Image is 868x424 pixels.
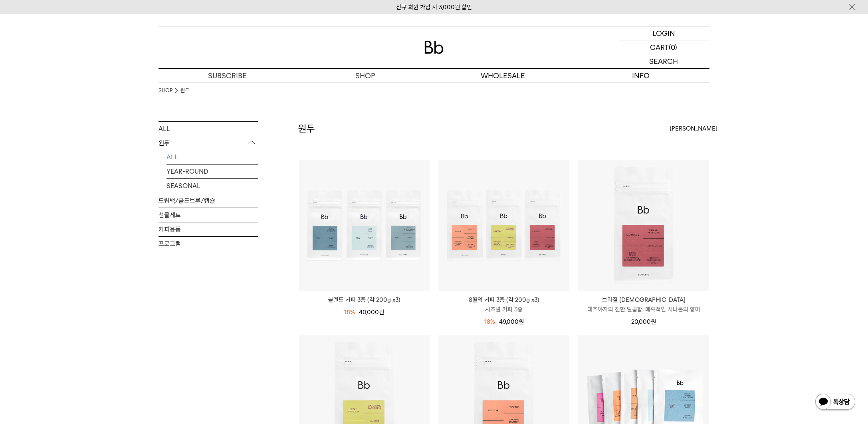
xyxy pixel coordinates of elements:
[159,194,258,208] a: 드립백/콜드브루/캡슐
[618,26,709,40] a: LOGIN
[299,295,430,305] a: 블렌드 커피 3종 (각 200g x3)
[578,295,709,314] a: 브라질 [DEMOGRAPHIC_DATA] 대추야자의 진한 달콤함, 매혹적인 시나몬의 향미
[438,295,569,305] p: 8월의 커피 3종 (각 200g x3)
[180,87,189,95] a: 원두
[396,4,472,11] a: 신규 회원 가입 시 3,000원 할인
[649,54,678,68] p: SEARCH
[424,41,444,54] img: 로고
[344,307,355,317] div: 18%
[499,318,524,325] span: 49,000
[618,40,709,54] a: CART (0)
[159,69,296,83] a: SUBSCRIBE
[159,222,258,236] a: 커피용품
[166,164,258,178] a: YEAR-ROUND
[434,69,572,83] p: WHOLESALE
[296,69,434,83] a: SHOP
[166,150,258,164] a: ALL
[484,317,495,327] div: 18%
[631,318,656,325] span: 20,000
[814,393,856,412] img: 카카오톡 채널 1:1 채팅 버튼
[578,305,709,314] p: 대추야자의 진한 달콤함, 매혹적인 시나몬의 향미
[669,40,677,54] p: (0)
[159,208,258,222] a: 선물세트
[379,309,384,316] span: 원
[670,124,717,133] span: [PERSON_NAME]
[438,160,569,291] img: 8월의 커피 3종 (각 200g x3)
[359,309,384,316] span: 40,000
[519,318,524,325] span: 원
[159,87,172,95] a: SHOP
[298,122,315,135] h2: 원두
[159,122,258,136] a: ALL
[438,295,569,314] a: 8월의 커피 3종 (각 200g x3) 시즈널 커피 3종
[578,160,709,291] img: 브라질 사맘바이아
[651,318,656,325] span: 원
[578,295,709,305] p: 브라질 [DEMOGRAPHIC_DATA]
[299,160,430,291] img: 블렌드 커피 3종 (각 200g x3)
[159,136,258,151] p: 원두
[572,69,709,83] p: INFO
[438,305,569,314] p: 시즈널 커피 3종
[650,40,669,54] p: CART
[166,179,258,193] a: SEASONAL
[159,237,258,251] a: 프로그램
[652,26,675,40] p: LOGIN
